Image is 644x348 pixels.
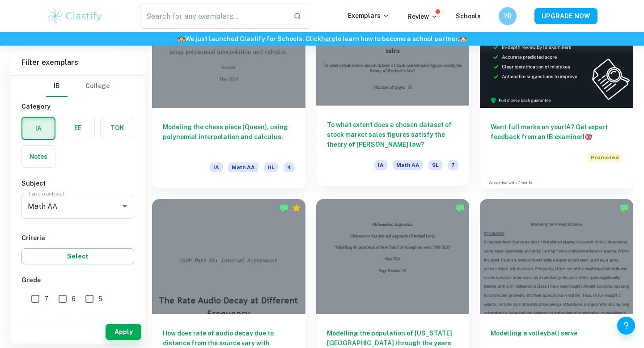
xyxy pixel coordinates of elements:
span: SL [428,160,442,170]
span: 5 [98,294,102,304]
div: Premium [292,204,301,212]
input: Search for any exemplars... [140,4,286,29]
h6: YR [503,11,513,21]
h6: Subject [21,178,134,188]
button: College [85,76,110,97]
button: IA [22,118,55,139]
h6: We just launched Clastify for Schools. Click to learn how to become a school partner. [2,34,642,44]
span: Math AA [228,162,258,172]
label: Type a subject [28,190,65,197]
button: YR [499,7,517,25]
h6: Criteria [21,233,134,243]
img: Marked [280,204,288,212]
a: Advertise with Clastify [489,180,532,186]
span: IA [374,160,387,170]
img: Clastify logo [47,7,103,25]
span: 🏫 [459,35,467,42]
span: 🎯 [585,133,592,140]
img: Marked [620,204,629,212]
div: Filter type choice [46,76,110,97]
h6: Modeling the chess piece (Queen), using polynomial interpolation and calculus. [163,122,295,152]
h6: Grade [21,275,134,285]
button: Apply [106,324,141,340]
button: Select [21,248,134,264]
img: Marked [456,204,465,212]
button: Help and Feedback [617,317,635,335]
span: Math AA [393,160,423,170]
span: 6 [72,294,76,304]
button: Open [119,200,131,212]
p: Review [407,12,438,21]
h6: To what extent does a chosen dataset of stock market sales figures satisfy the theory of [PERSON_... [327,120,459,149]
p: Exemplars [348,11,390,21]
span: HL [264,162,278,172]
span: IA [210,162,223,172]
span: 1 [126,315,128,325]
span: 2 [99,315,102,325]
button: TOK [101,117,134,139]
span: Promoted [587,153,623,162]
h6: Category [21,102,134,111]
span: 7 [44,294,48,304]
button: EE [61,117,94,139]
button: Notes [22,146,55,167]
span: 4 [284,162,295,172]
span: 7 [448,160,458,170]
h6: Filter exemplars [11,50,145,75]
span: 3 [72,315,76,325]
a: here [321,35,335,42]
span: 🏫 [178,35,185,42]
h6: Want full marks on your IA ? Get expert feedback from an IB examiner! [491,122,623,142]
span: 4 [44,315,49,325]
button: IB [46,76,68,97]
button: UPGRADE NOW [534,8,597,24]
a: Schools [456,13,481,20]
